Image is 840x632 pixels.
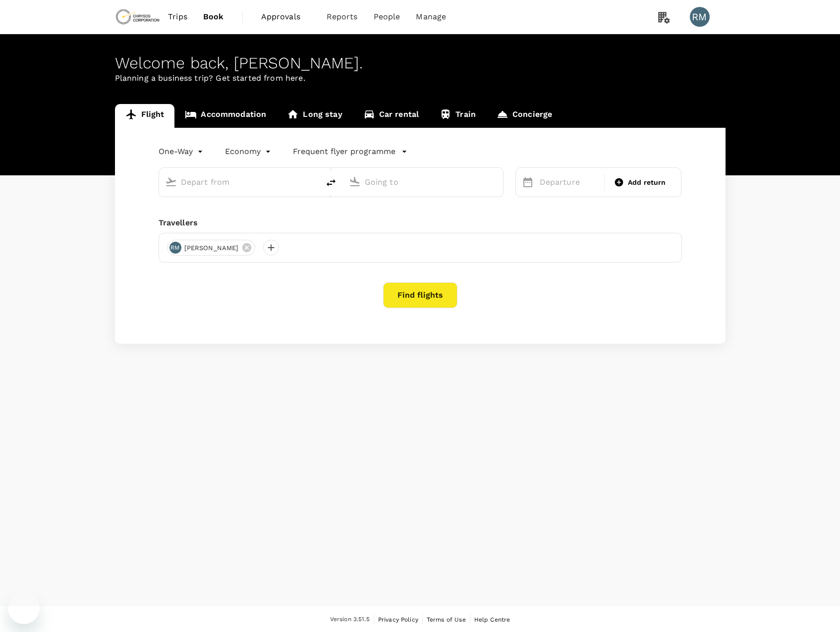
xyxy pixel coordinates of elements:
a: Terms of Use [427,614,466,625]
div: Welcome back , [PERSON_NAME] . [115,54,726,72]
span: People [374,11,400,23]
button: Open [496,181,498,183]
span: Manage [416,11,446,23]
div: Economy [225,144,273,159]
a: Privacy Policy [378,614,418,625]
span: Terms of Use [427,616,466,623]
iframe: Button to launch messaging window [8,592,40,624]
input: Depart from [181,174,298,190]
a: Accommodation [174,104,277,128]
div: RM [690,7,710,27]
a: Long stay [277,104,352,128]
a: Train [429,104,486,128]
a: Help Centre [474,614,510,625]
a: Concierge [486,104,562,128]
span: Version 3.51.5 [330,615,370,625]
span: Approvals [261,11,311,23]
button: Find flights [383,282,457,308]
span: Trips [168,11,187,23]
span: Book [203,11,224,23]
p: Departure [540,176,598,188]
span: Help Centre [474,616,510,623]
div: RM [169,242,181,254]
a: Car rental [353,104,430,128]
button: Open [312,181,314,183]
button: delete [319,171,343,195]
a: Flight [115,104,175,128]
input: Going to [365,174,482,190]
button: Frequent flyer programme [293,146,407,158]
p: Planning a business trip? Get started from here. [115,72,726,84]
span: Privacy Policy [378,616,418,623]
div: One-Way [159,144,205,159]
span: Add return [628,177,666,188]
img: Chrysos Corporation [115,6,161,28]
div: RM[PERSON_NAME] [167,240,256,256]
span: Reports [327,11,358,23]
div: Travellers [159,217,682,229]
p: Frequent flyer programme [293,146,395,158]
span: [PERSON_NAME] [178,243,245,253]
